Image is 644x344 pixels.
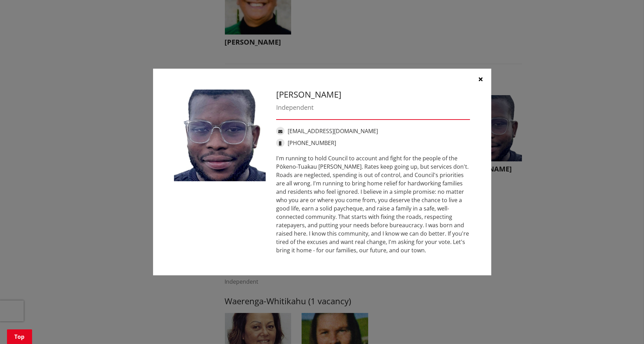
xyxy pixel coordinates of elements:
[288,139,336,147] a: [PHONE_NUMBER]
[276,154,470,254] div: I'm running to hold Council to account and fight for the people of the Pōkeno-Tuakau [PERSON_NAME...
[612,315,637,340] iframe: Messenger Launcher
[7,329,32,344] a: Top
[276,90,470,100] h3: [PERSON_NAME]
[288,127,378,135] a: [EMAIL_ADDRESS][DOMAIN_NAME]
[174,90,266,181] img: WO-W-TP__RODRIGUES_F__FYycs
[276,103,470,112] div: Independent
